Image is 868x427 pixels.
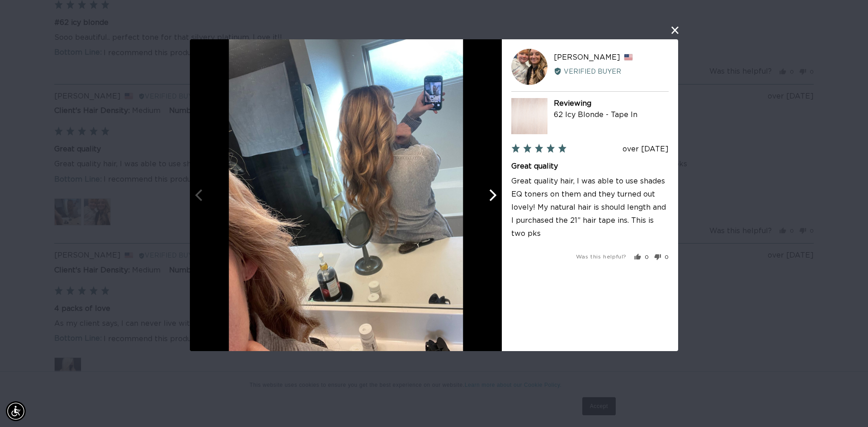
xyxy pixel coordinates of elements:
[554,112,637,119] a: 62 Icy Blonde - Tape In
[511,49,547,85] div: VR
[634,254,649,261] button: Yes
[651,254,669,261] button: No
[511,175,669,240] p: Great quality hair, I was able to use shades EQ toners on them and they turned out lovely! My nat...
[511,161,669,171] h2: Great quality
[482,185,502,205] button: Next
[554,98,669,110] div: Reviewing
[229,39,463,351] img: Customer image
[623,145,669,153] span: over [DATE]
[670,25,680,36] button: close this modal window
[554,54,620,61] span: [PERSON_NAME]
[624,54,633,61] span: United States
[554,67,669,77] div: Verified Buyer
[511,98,547,134] img: 62 Icy Blonde - Tape In
[576,254,627,260] span: Was this helpful?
